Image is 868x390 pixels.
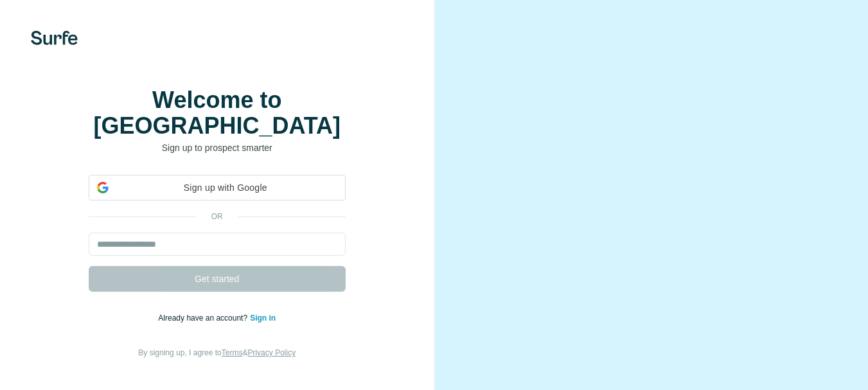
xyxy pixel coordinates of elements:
p: or [197,211,238,222]
img: Surfe's logo [31,31,78,45]
p: Sign up to prospect smarter [89,141,346,154]
a: Privacy Policy [247,348,296,357]
span: Sign up with Google [114,181,337,195]
a: Terms [222,348,243,357]
span: By signing up, I agree to & [138,348,296,357]
h1: Welcome to [GEOGRAPHIC_DATA] [89,87,346,139]
div: Sign up with Google [89,175,346,200]
span: Already have an account? [158,314,250,323]
a: Sign in [250,314,276,323]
